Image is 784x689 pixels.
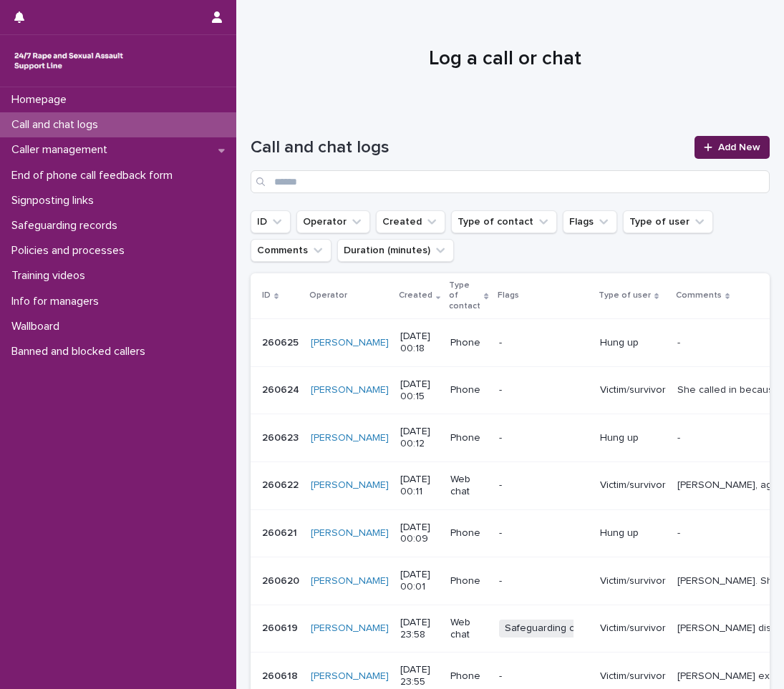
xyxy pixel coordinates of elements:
p: Banned and blocked callers [6,345,157,358]
a: [PERSON_NAME] [311,622,389,635]
p: Policies and processes [6,244,136,258]
p: Training videos [6,269,97,283]
button: Type of user [623,210,713,233]
p: 260622 [262,477,301,492]
button: Duration (minutes) [337,239,454,262]
p: Web chat [450,474,487,498]
a: [PERSON_NAME] [311,575,389,587]
p: Operator [309,288,347,303]
p: - [499,432,589,444]
p: - [499,575,589,587]
p: - [677,429,683,444]
p: - [499,527,589,539]
p: - [499,479,589,492]
p: [DATE] 23:55 [400,664,439,688]
p: 260623 [262,429,301,444]
p: [DATE] 00:15 [400,378,439,403]
p: Victim/survivor [600,622,666,635]
p: - [677,524,683,539]
button: Created [376,210,445,233]
p: [DATE] 00:11 [400,474,439,498]
p: 260624 [262,381,302,396]
p: - [499,384,589,396]
p: 260618 [262,668,301,683]
button: Operator [296,210,370,233]
p: Phone [450,527,487,539]
button: ID [251,210,291,233]
button: Type of contact [451,210,557,233]
p: [DATE] 00:09 [400,522,439,546]
p: [DATE] 00:12 [400,426,439,450]
p: [DATE] 23:58 [400,617,439,641]
p: Wallboard [6,320,71,333]
p: - [499,670,589,683]
p: Created [399,288,432,303]
input: Search [251,170,770,193]
p: [DATE] 00:18 [400,331,439,355]
p: 260625 [262,334,301,349]
a: [PERSON_NAME] [311,384,389,396]
p: End of phone call feedback form [6,169,184,182]
p: Phone [450,337,487,349]
p: Signposting links [6,194,105,207]
p: Phone [450,384,487,396]
img: rhQMoQhaT3yELyF149Cw [11,47,126,75]
button: Comments [251,239,331,262]
h1: Call and chat logs [251,137,686,158]
a: [PERSON_NAME] [311,479,389,492]
p: Hung up [600,432,666,444]
p: 260621 [262,524,300,539]
p: Victim/survivor [600,479,666,492]
a: [PERSON_NAME] [311,432,389,444]
p: Comments [676,288,722,303]
h1: Log a call or chat [251,47,759,72]
p: Web chat [450,617,487,641]
p: Phone [450,670,487,683]
p: Phone [450,432,487,444]
p: ID [262,288,271,303]
p: - [677,334,683,349]
p: Call and chat logs [6,118,110,132]
a: [PERSON_NAME] [311,670,389,683]
p: Hung up [600,527,666,539]
p: Flags [498,288,519,303]
p: Caller management [6,143,119,157]
p: Phone [450,575,487,587]
span: Add New [718,142,760,152]
p: Victim/survivor [600,384,666,396]
span: Safeguarding concern [499,620,613,637]
p: Victim/survivor [600,670,666,683]
p: 260619 [262,620,301,635]
a: Add New [695,136,770,159]
p: Homepage [6,93,78,107]
p: [DATE] 00:01 [400,569,439,593]
a: [PERSON_NAME] [311,527,389,539]
a: [PERSON_NAME] [311,337,389,349]
button: Flags [563,210,617,233]
p: Type of user [599,288,651,303]
p: Victim/survivor [600,575,666,587]
p: 260620 [262,572,302,587]
p: Hung up [600,337,666,349]
p: Info for managers [6,295,110,308]
p: Safeguarding records [6,219,129,233]
p: - [499,337,589,349]
p: Type of contact [449,278,480,314]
